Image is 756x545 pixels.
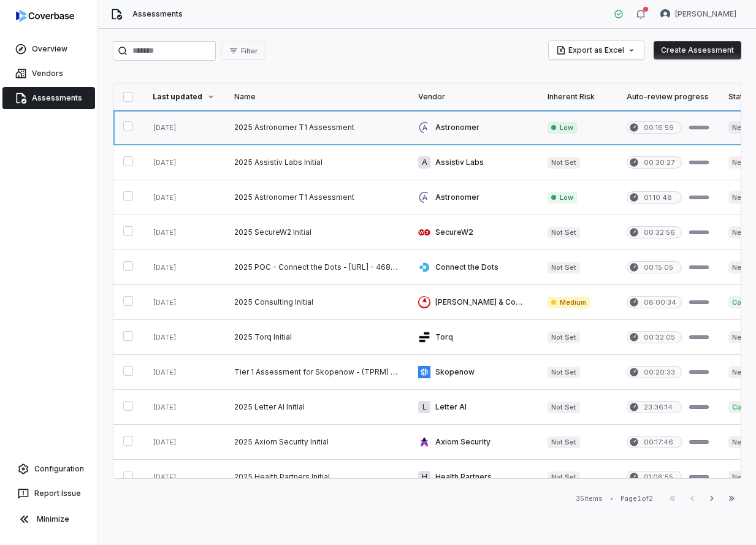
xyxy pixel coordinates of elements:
a: Assessments [2,87,95,109]
div: Vendor [418,92,528,102]
button: Export as Excel [549,41,644,59]
button: Create Assessment [654,41,741,59]
a: Configuration [5,458,93,480]
span: Filter [241,47,258,56]
span: Assessments [132,9,183,19]
a: Overview [2,38,95,60]
div: Inherent Risk [548,92,607,102]
button: Tomo Majima avatar[PERSON_NAME] [653,5,744,23]
button: Filter [221,42,265,60]
div: Last updated [153,92,215,102]
button: Report Issue [5,482,93,505]
div: 35 items [576,494,603,503]
img: logo-D7KZi-bG.svg [16,10,74,22]
div: • [610,494,613,503]
span: [PERSON_NAME] [675,9,736,19]
button: Minimize [5,507,93,532]
img: Tomo Majima avatar [660,9,670,19]
div: Auto-review progress [627,92,709,102]
div: Page 1 of 2 [620,494,653,503]
a: Vendors [2,63,95,85]
div: Name [234,92,399,102]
